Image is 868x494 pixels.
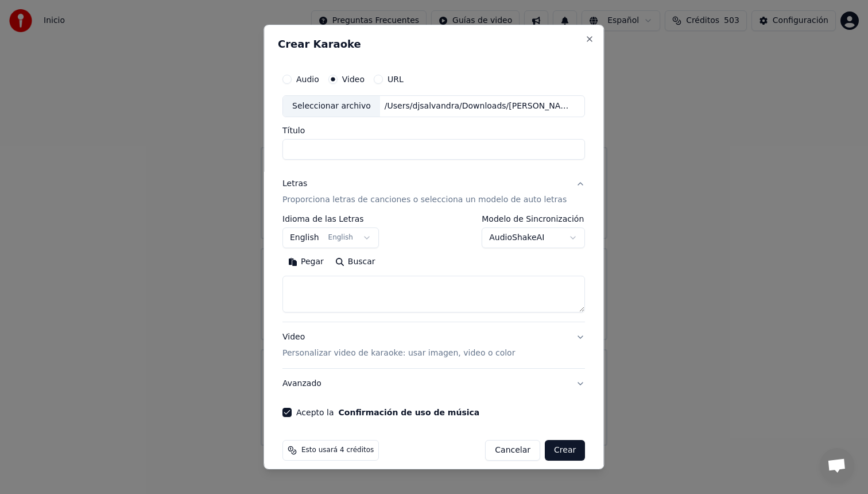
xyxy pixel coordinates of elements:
[282,322,585,368] button: VideoPersonalizar video de karaoke: usar imagen, video o color
[296,75,319,83] label: Audio
[282,215,585,322] div: LetrasProporciona letras de canciones o selecciona un modelo de auto letras
[282,215,379,223] label: Idioma de las Letras
[342,75,365,83] label: Video
[282,194,567,206] p: Proporciona letras de canciones o selecciona un modelo de auto letras
[283,96,380,117] div: Seleccionar archivo
[282,331,515,359] div: Video
[282,169,585,215] button: LetrasProporciona letras de canciones o selecciona un modelo de auto letras
[545,440,585,461] button: Crear
[330,253,381,271] button: Buscar
[282,126,585,134] label: Título
[282,253,330,271] button: Pegar
[387,75,404,83] label: URL
[282,369,585,399] button: Avanzado
[296,408,479,416] label: Acepto la
[301,446,374,455] span: Esto usará 4 créditos
[482,215,586,223] label: Modelo de Sincronización
[380,101,575,112] div: /Users/djsalvandra/Downloads/[PERSON_NAME], [PERSON_NAME] - [PERSON_NAME].mp4
[282,178,307,190] div: Letras
[486,440,541,461] button: Cancelar
[282,348,515,359] p: Personalizar video de karaoke: usar imagen, video o color
[339,408,480,416] button: Acepto la
[278,39,590,49] h2: Crear Karaoke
